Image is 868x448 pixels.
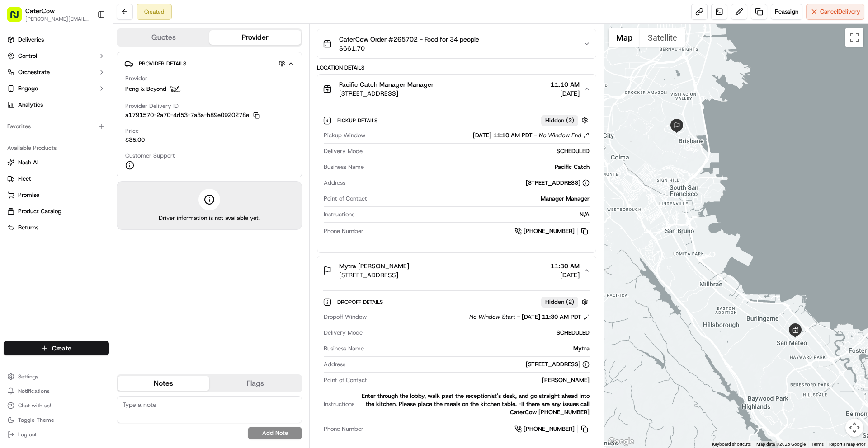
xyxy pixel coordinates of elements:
[473,131,533,140] span: [DATE] 11:10 AM PDT
[324,163,364,171] span: Business Name
[85,131,145,140] span: API Documentation
[18,224,38,232] span: Returns
[18,191,39,199] span: Promise
[18,131,69,140] span: Knowledge Base
[539,131,581,140] span: No Window End
[4,155,109,170] button: Nash AI
[806,4,864,20] button: CancelDelivery
[18,402,51,409] span: Chat with us!
[317,29,595,58] button: CaterCow Order #265702 - Food for 34 people$661.70
[209,30,301,45] button: Provider
[829,442,865,447] a: Report a map error
[9,132,16,139] div: 📗
[339,35,479,44] span: CaterCow Order #265702 - Food for 34 people
[125,111,260,119] button: a1791570-2a70-4d53-7a3a-b89e0920278e
[31,86,148,95] div: Start new chat
[324,131,365,140] span: Pickup Window
[18,159,38,167] span: Nash AI
[371,376,589,384] div: [PERSON_NAME]
[337,117,379,124] span: Pickup Details
[25,6,55,15] button: CaterCow
[125,152,175,160] span: Customer Support
[756,442,806,447] span: Map data ©2025 Google
[522,313,581,321] span: [DATE] 11:30 AM PDT
[125,127,139,135] span: Price
[324,179,345,187] span: Address
[339,80,434,89] span: Pacific Catch Manager Manager
[25,15,90,23] span: [PERSON_NAME][EMAIL_ADDRESS][DOMAIN_NAME]
[317,256,595,285] button: Mytra [PERSON_NAME][STREET_ADDRESS]11:30 AM[DATE]
[209,376,301,391] button: Flags
[317,75,595,103] button: Pacific Catch Manager Manager[STREET_ADDRESS]11:10 AM[DATE]
[4,49,109,63] button: Control
[324,210,354,219] span: Instructions
[339,89,434,98] span: [STREET_ADDRESS]
[771,4,802,20] button: Reassign
[9,86,25,103] img: 1736555255976-a54dd68f-1ca7-489b-9aae-adbdc363a1c4
[640,28,685,47] button: Show satellite imagery
[526,179,590,187] div: [STREET_ADDRESS]
[18,207,61,215] span: Product Catalog
[159,214,260,222] span: Driver information is not available yet.
[545,117,574,125] span: Hidden ( 2 )
[845,419,863,437] button: Map camera controls
[534,131,537,140] span: -
[18,52,37,60] span: Control
[18,387,50,395] span: Notifications
[324,313,367,321] span: Dropoff Window
[368,163,589,171] div: Pacific Catch
[7,207,105,215] a: Product Catalog
[170,84,181,94] img: profile_peng_cartwheel.jpg
[118,376,209,391] button: Notes
[18,416,54,424] span: Toggle Theme
[324,195,367,203] span: Point of Contact
[358,210,589,219] div: N/A
[24,58,163,68] input: Got a question? Start typing here...
[545,298,574,306] span: Hidden ( 2 )
[324,376,367,384] span: Point of Contact
[4,204,109,219] button: Product Catalog
[52,344,71,353] span: Create
[541,296,590,308] button: Hidden (2)
[551,80,580,89] span: 11:10 AM
[712,441,751,448] button: Keyboard shortcuts
[4,385,109,397] button: Notifications
[73,127,149,144] a: 💻API Documentation
[337,299,385,306] span: Dropoff Details
[366,329,589,337] div: SCHEDULED
[5,127,73,144] a: 📗Knowledge Base
[4,119,109,134] div: Favorites
[514,226,590,236] a: [PHONE_NUMBER]
[524,227,575,235] span: [PHONE_NUMBER]
[517,313,520,321] span: -
[9,36,165,51] p: Welcome 👋
[125,85,166,93] span: Peng & Beyond
[125,75,147,83] span: Provider
[124,56,294,71] button: Provider Details
[339,44,479,53] span: $661.70
[4,98,109,112] a: Analytics
[541,115,590,126] button: Hidden (2)
[4,414,109,426] button: Toggle Theme
[339,261,409,271] span: Mytra [PERSON_NAME]
[551,261,580,271] span: 11:30 AM
[324,227,363,235] span: Phone Number
[469,313,515,321] span: No Window Start
[76,132,84,139] div: 💻
[18,84,38,93] span: Engage
[324,329,363,337] span: Delivery Mode
[18,101,43,109] span: Analytics
[551,89,580,98] span: [DATE]
[4,4,94,25] button: CaterCow[PERSON_NAME][EMAIL_ADDRESS][DOMAIN_NAME]
[317,103,595,252] div: Pacific Catch Manager Manager[STREET_ADDRESS]11:10 AM[DATE]
[371,195,589,203] div: Manager Manager
[324,345,364,353] span: Business Name
[7,224,105,232] a: Returns
[4,341,109,355] button: Create
[4,188,109,202] button: Promise
[606,436,636,448] a: Open this area in Google Maps (opens a new window)
[7,159,105,167] a: Nash AI
[4,81,109,96] button: Engage
[4,33,109,47] a: Deliveries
